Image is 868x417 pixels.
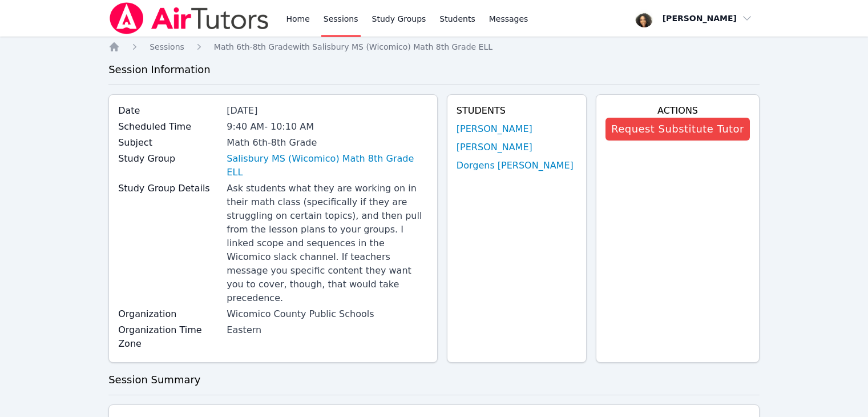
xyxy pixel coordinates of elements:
label: Study Group Details [118,182,220,195]
h4: Actions [605,104,750,118]
h3: Session Summary [108,372,760,388]
div: Wicomico County Public Schools [227,307,428,321]
div: Eastern [227,323,428,337]
img: Air Tutors [108,2,270,34]
label: Date [118,104,220,118]
div: 9:40 AM - 10:10 AM [227,120,428,134]
div: [DATE] [227,104,428,118]
label: Organization Time Zone [118,323,220,351]
button: Request Substitute Tutor [605,118,750,141]
h4: Students [457,104,577,118]
label: Subject [118,136,220,150]
label: Scheduled Time [118,120,220,134]
a: Math 6th-8th Gradewith Salisbury MS (Wicomico) Math 8th Grade ELL [214,41,492,53]
div: Ask students what they are working on in their math class (specifically if they are struggling on... [227,182,428,305]
h3: Session Information [108,62,760,78]
a: [PERSON_NAME] [457,141,532,154]
label: Organization [118,307,220,321]
span: Messages [489,13,528,25]
span: Math 6th-8th Grade with Salisbury MS (Wicomico) Math 8th Grade ELL [214,42,492,51]
a: Salisbury MS (Wicomico) Math 8th Grade ELL [227,152,428,179]
nav: Breadcrumb [108,41,760,53]
div: Math 6th-8th Grade [227,136,428,150]
a: Sessions [150,41,184,53]
a: Dorgens [PERSON_NAME] [457,159,574,173]
a: [PERSON_NAME] [457,122,532,136]
label: Study Group [118,152,220,166]
span: Sessions [150,42,184,51]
